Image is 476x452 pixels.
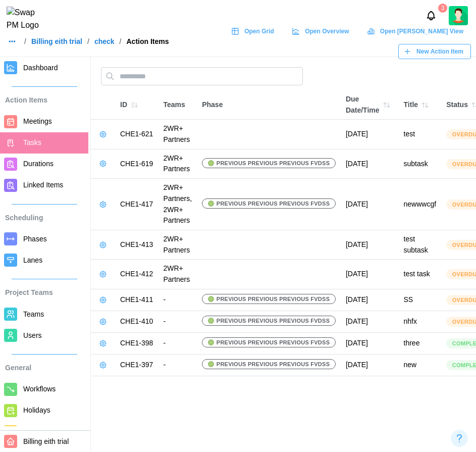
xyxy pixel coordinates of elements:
[23,385,56,393] span: Workflows
[158,354,197,376] td: -
[346,129,394,140] div: [DATE]
[449,6,468,25] img: 2Q==
[158,120,197,149] td: 2WR+ Partners
[23,64,58,72] span: Dashboard
[158,311,197,332] td: -
[23,138,41,146] span: Tasks
[158,179,197,230] td: 2WR+ Partners, 2WR+ Partners
[23,437,69,445] span: Billing eith trial
[346,199,394,210] div: [DATE]
[23,181,63,189] span: Linked Items
[346,239,394,250] div: [DATE]
[305,24,349,38] span: Open Overview
[23,406,50,414] span: Holidays
[120,38,122,45] div: /
[23,160,54,168] span: Durations
[158,260,197,289] td: 2WR+ Partners
[217,338,330,347] span: previous previous previous fvdss
[217,199,330,208] span: previous previous previous fvdss
[23,310,44,318] span: Teams
[217,294,330,304] span: previous previous previous fvdss
[217,159,330,168] span: previous previous previous fvdss
[202,99,336,111] div: Phase
[399,260,442,289] td: test task
[346,338,394,349] div: [DATE]
[23,256,42,264] span: Lanes
[362,24,471,39] a: Open [PERSON_NAME] View
[287,24,357,39] a: Open Overview
[399,354,442,376] td: new
[346,94,394,116] div: Due Date/Time
[416,44,463,59] span: New Action Item
[115,149,158,178] td: CHE1-619
[115,311,158,332] td: CHE1-410
[346,269,394,280] div: [DATE]
[94,38,115,45] a: check
[226,24,282,39] a: Open Grid
[31,38,82,45] a: Billing eith trial
[115,120,158,149] td: CHE1-621
[7,7,47,32] img: Swap PM Logo
[399,311,442,332] td: nhfx
[217,316,330,325] span: previous previous previous fvdss
[23,331,42,339] span: Users
[115,289,158,311] td: CHE1-411
[244,24,274,38] span: Open Grid
[399,289,442,311] td: SS
[127,38,169,45] div: Action Items
[438,4,447,13] div: 3
[399,120,442,149] td: test
[346,360,394,371] div: [DATE]
[158,230,197,259] td: 2WR+ Partners
[158,149,197,178] td: 2WR+ Partners
[399,179,442,230] td: newwwcgf
[115,179,158,230] td: CHE1-417
[380,24,463,38] span: Open [PERSON_NAME] View
[404,98,437,112] div: Title
[346,294,394,306] div: [DATE]
[87,38,89,45] div: /
[163,99,192,111] div: Teams
[23,117,52,125] span: Meetings
[217,360,330,369] span: previous previous previous fvdss
[158,332,197,354] td: -
[422,7,440,24] button: Notifications
[346,316,394,327] div: [DATE]
[115,332,158,354] td: CHE1-398
[24,38,26,45] div: /
[120,98,153,112] div: ID
[399,149,442,178] td: subtask
[23,235,47,243] span: Phases
[158,289,197,311] td: -
[399,332,442,354] td: three
[449,6,468,25] a: Zulqarnain Khalil
[399,230,442,259] td: test subtask
[115,354,158,376] td: CHE1-397
[346,159,394,170] div: [DATE]
[115,260,158,289] td: CHE1-412
[115,230,158,259] td: CHE1-413
[398,44,471,59] button: New Action Item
